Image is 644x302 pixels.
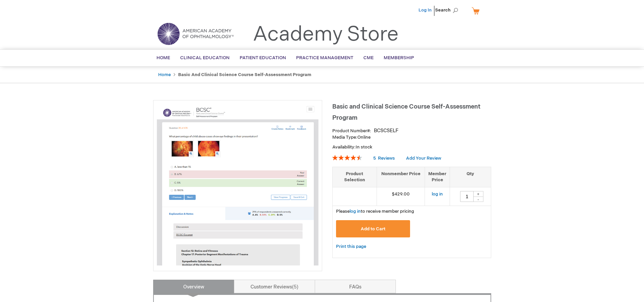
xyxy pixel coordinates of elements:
[350,209,361,214] a: log in
[332,135,357,140] strong: Media Type:
[336,220,410,237] button: Add to Cart
[373,156,396,161] a: 5 Reviews
[333,167,377,187] th: Product Selection
[473,196,483,202] div: -
[450,167,491,187] th: Qty
[336,209,414,214] span: Please to receive member pricing
[377,167,425,187] th: Nonmember Price
[332,134,491,141] p: Online
[234,280,315,293] a: Customer Reviews5
[153,280,234,293] a: Overview
[374,127,399,134] div: BCSCSELF
[158,72,171,77] a: Home
[157,55,170,61] span: Home
[363,55,374,61] span: CME
[336,242,366,251] a: Print this page
[384,55,414,61] span: Membership
[180,55,230,61] span: Clinical Education
[332,155,362,160] div: 92%
[378,156,395,161] span: Reviews
[432,191,443,197] a: log in
[292,284,299,290] span: 5
[373,156,376,161] span: 5
[240,55,286,61] span: Patient Education
[332,144,491,150] p: Availability:
[406,156,441,161] a: Add Your Review
[361,226,385,232] span: Add to Cart
[425,167,450,187] th: Member Price
[460,191,474,202] input: Qty
[296,55,353,61] span: Practice Management
[419,7,432,13] a: Log In
[315,280,396,293] a: FAQs
[377,187,425,206] td: $429.00
[253,22,399,47] a: Academy Store
[157,104,318,265] img: Basic and Clinical Science Course Self-Assessment Program
[332,128,371,134] strong: Product Number
[473,191,483,197] div: +
[332,103,480,121] span: Basic and Clinical Science Course Self-Assessment Program
[435,3,461,17] span: Search
[356,144,372,150] span: In stock
[178,72,311,77] strong: Basic and Clinical Science Course Self-Assessment Program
